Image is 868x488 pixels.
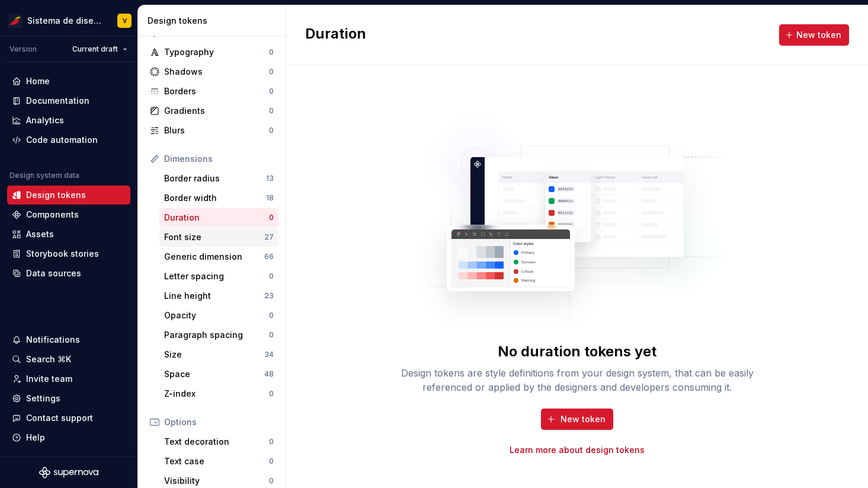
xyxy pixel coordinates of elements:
[159,169,278,188] a: Border radius13
[164,290,264,302] div: Line height
[7,428,130,447] button: Help
[164,153,274,165] div: Dimensions
[269,126,274,135] div: 0
[26,75,50,87] div: Home
[7,330,130,349] button: Notifications
[7,111,130,130] a: Analytics
[7,409,130,428] button: Contact support
[269,213,274,222] div: 0
[164,455,269,467] div: Text case
[7,225,130,244] a: Assets
[159,365,278,384] a: Space48
[269,47,274,57] div: 0
[7,186,130,205] a: Design tokens
[26,334,80,346] div: Notifications
[26,267,81,279] div: Data sources
[145,121,278,140] a: Blurs0
[269,476,274,486] div: 0
[164,349,264,361] div: Size
[164,270,269,282] div: Letter spacing
[26,209,79,221] div: Components
[159,306,278,325] a: Opacity0
[266,174,274,183] div: 13
[26,95,89,107] div: Documentation
[164,192,266,204] div: Border width
[7,350,130,369] button: Search ⌘K
[159,189,278,208] a: Border width18
[145,43,278,62] a: Typography0
[264,291,274,301] div: 23
[123,16,127,25] div: V
[164,212,269,224] div: Duration
[269,389,274,398] div: 0
[264,252,274,261] div: 66
[164,368,264,380] div: Space
[9,171,79,180] div: Design system data
[26,373,72,385] div: Invite team
[164,173,266,184] div: Border radius
[159,247,278,266] a: Generic dimension66
[269,67,274,76] div: 0
[164,475,269,487] div: Visibility
[7,369,130,388] a: Invite team
[8,14,23,28] img: 55604660-494d-44a9-beb2-692398e9940a.png
[26,114,64,126] div: Analytics
[266,193,274,203] div: 18
[164,231,264,243] div: Font size
[26,432,45,444] div: Help
[164,310,269,321] div: Opacity
[159,384,278,403] a: Z-index0
[39,467,98,479] svg: Supernova Logo
[145,62,278,81] a: Shadows0
[269,311,274,320] div: 0
[541,409,613,430] button: New token
[498,342,656,361] div: No duration tokens yet
[164,105,269,117] div: Gradients
[7,264,130,283] a: Data sources
[269,330,274,340] div: 0
[269,457,274,466] div: 0
[269,437,274,446] div: 0
[145,82,278,101] a: Borders0
[164,251,264,263] div: Generic dimension
[164,125,269,136] div: Blurs
[7,91,130,110] a: Documentation
[7,205,130,224] a: Components
[269,87,274,96] div: 0
[26,412,93,424] div: Contact support
[26,248,99,260] div: Storybook stories
[264,369,274,379] div: 48
[145,101,278,120] a: Gradients0
[72,44,118,54] span: Current draft
[269,106,274,116] div: 0
[159,345,278,364] a: Size34
[26,134,98,146] div: Code automation
[164,329,269,341] div: Paragraph spacing
[7,244,130,263] a: Storybook stories
[164,436,269,448] div: Text decoration
[7,389,130,408] a: Settings
[159,286,278,305] a: Line height23
[7,130,130,149] a: Code automation
[26,228,54,240] div: Assets
[164,388,269,400] div: Z-index
[387,366,767,394] div: Design tokens are style definitions from your design system, that can be easily referenced or app...
[305,24,366,46] h2: Duration
[159,432,278,451] a: Text decoration0
[264,350,274,359] div: 34
[164,66,269,78] div: Shadows
[67,41,133,58] button: Current draft
[269,272,274,281] div: 0
[7,72,130,91] a: Home
[159,326,278,345] a: Paragraph spacing0
[560,413,606,425] span: New token
[796,29,841,41] span: New token
[159,208,278,227] a: Duration0
[27,15,103,27] div: Sistema de diseño Iberia
[164,416,274,428] div: Options
[779,24,849,46] button: New token
[264,232,274,242] div: 27
[148,15,281,27] div: Design tokens
[159,452,278,471] a: Text case0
